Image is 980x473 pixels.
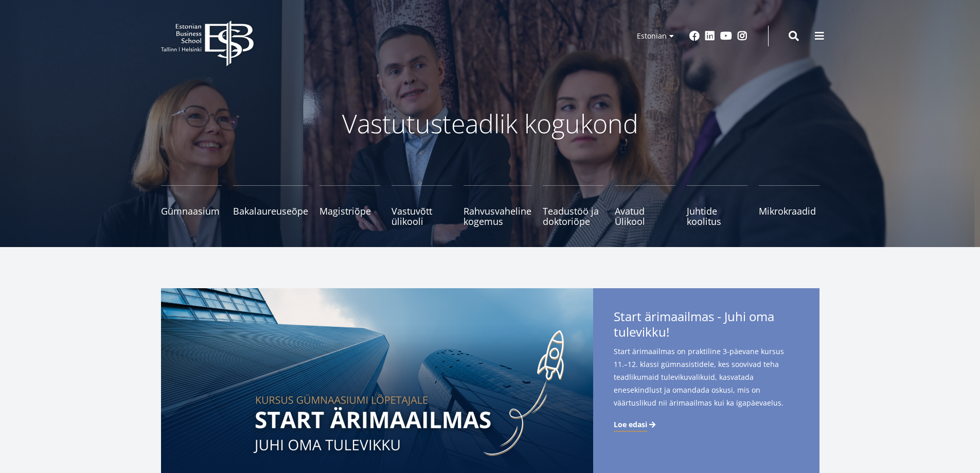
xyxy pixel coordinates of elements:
span: Teadustöö ja doktoriõpe [543,206,603,226]
a: Loe edasi [614,419,657,430]
a: Juhtide koolitus [687,185,747,226]
span: Magistriõpe [319,206,380,216]
a: Magistriõpe [319,185,380,226]
span: Juhtide koolitus [687,206,747,226]
span: Mikrokraadid [759,206,819,216]
a: Vastuvõtt ülikooli [391,185,452,226]
span: Gümnaasium [161,206,222,216]
span: Loe edasi [614,419,647,430]
span: Avatud Ülikool [615,206,675,226]
span: Start ärimaailmas on praktiline 3-päevane kursus 11.–12. klassi gümnasistidele, kes soovivad teha... [614,345,799,409]
span: tulevikku! [614,324,669,340]
a: Youtube [720,31,732,41]
a: Teadustöö ja doktoriõpe [543,185,603,226]
a: Mikrokraadid [759,185,819,226]
a: Linkedin [705,31,715,41]
a: Bakalaureuseõpe [233,185,308,226]
a: Facebook [689,31,700,41]
span: Start ärimaailmas - Juhi oma [614,309,799,343]
span: Vastuvõtt ülikooli [391,206,452,226]
a: Gümnaasium [161,185,222,226]
p: Vastutusteadlik kogukond [218,108,763,139]
a: Avatud Ülikool [615,185,675,226]
span: Rahvusvaheline kogemus [464,206,531,226]
a: Instagram [737,31,747,41]
a: Rahvusvaheline kogemus [464,185,531,226]
span: Bakalaureuseõpe [233,206,308,216]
